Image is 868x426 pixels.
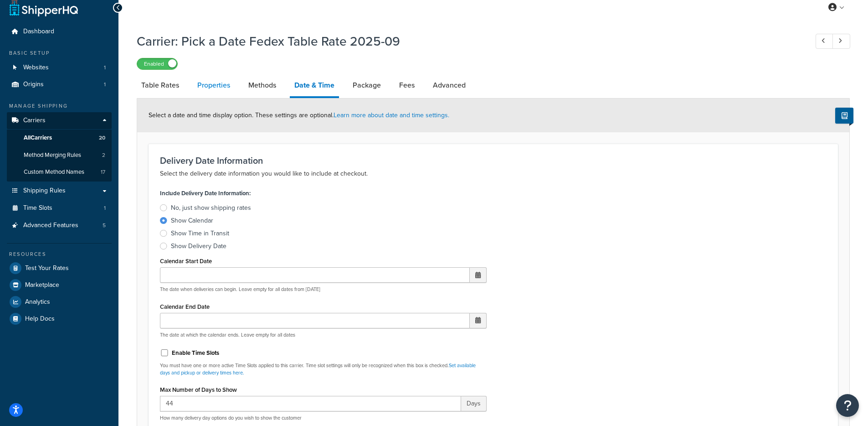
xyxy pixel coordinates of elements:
label: Max Number of Days to Show [160,386,237,393]
span: Marketplace [25,281,59,289]
span: Carriers [23,117,46,125]
a: Time Slots1 [7,200,112,217]
span: 2 [102,151,105,159]
span: 1 [104,204,106,212]
div: Show Delivery Date [171,242,226,251]
button: Open Resource Center [836,394,859,417]
p: The date when deliveries can begin. Leave empty for all dates from [DATE] [160,286,487,293]
a: Learn more about date and time settings. [334,110,449,120]
span: All Carriers [24,134,52,142]
span: Time Slots [23,204,52,212]
a: Origins1 [7,76,112,93]
li: Origins [7,76,112,93]
li: Time Slots [7,200,112,217]
span: Shipping Rules [23,187,66,195]
a: Package [348,74,385,96]
a: Set available days and pickup or delivery times here. [160,362,476,376]
span: Websites [23,64,49,72]
div: Manage Shipping [7,102,112,110]
a: Properties [193,74,235,96]
a: Method Merging Rules2 [7,147,112,164]
a: AllCarriers20 [7,130,112,146]
a: Custom Method Names17 [7,164,112,181]
span: Days [461,396,487,411]
div: Resources [7,250,112,258]
li: Custom Method Names [7,164,112,181]
a: Shipping Rules [7,182,112,199]
p: You must have one or more active Time Slots applied to this carrier. Time slot settings will only... [160,362,487,376]
div: Show Time in Transit [171,229,229,238]
div: Show Calendar [171,216,213,225]
button: Show Help Docs [835,108,853,124]
p: The date at which the calendar ends. Leave empty for all dates [160,332,487,338]
p: How many delivery day options do you wish to show the customer [160,415,487,421]
li: Websites [7,59,112,76]
a: Test Your Rates [7,260,112,276]
a: Advanced [428,74,470,96]
span: 1 [104,81,106,88]
span: Select a date and time display option. These settings are optional. [149,110,449,120]
div: Basic Setup [7,49,112,57]
a: Advanced Features5 [7,217,112,234]
span: Advanced Features [23,222,78,229]
label: Include Delivery Date Information: [160,187,251,200]
span: Custom Method Names [24,168,84,176]
a: Marketplace [7,277,112,293]
li: Method Merging Rules [7,147,112,164]
label: Calendar End Date [160,303,210,310]
a: Table Rates [137,74,184,96]
a: Websites1 [7,59,112,76]
a: Fees [395,74,419,96]
a: Help Docs [7,311,112,327]
span: Dashboard [23,28,54,36]
li: Advanced Features [7,217,112,234]
a: Analytics [7,294,112,310]
a: Date & Time [290,74,339,98]
label: Enabled [137,58,177,69]
label: Calendar Start Date [160,258,212,265]
h3: Delivery Date Information [160,156,827,166]
span: Method Merging Rules [24,151,81,159]
a: Next Record [832,34,850,49]
span: Test Your Rates [25,265,69,272]
a: Previous Record [816,34,833,49]
a: Carriers [7,112,112,129]
span: 17 [101,168,105,176]
span: Help Docs [25,315,55,323]
a: Dashboard [7,23,112,40]
span: Origins [23,81,44,88]
h1: Carrier: Pick a Date Fedex Table Rate 2025-09 [137,32,799,50]
li: Carriers [7,112,112,182]
a: Methods [244,74,281,96]
span: 20 [99,134,105,142]
div: No, just show shipping rates [171,203,251,213]
span: 5 [103,222,106,229]
p: Select the delivery date information you would like to include at checkout. [160,168,827,179]
label: Enable Time Slots [172,349,219,357]
span: 1 [104,64,106,72]
span: Analytics [25,298,50,306]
